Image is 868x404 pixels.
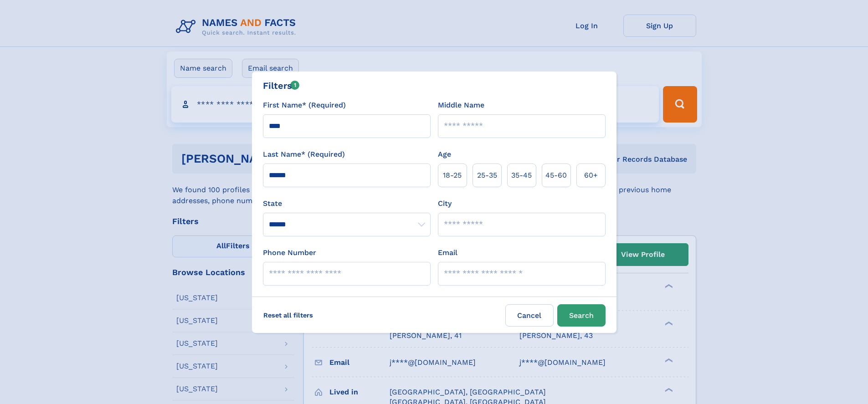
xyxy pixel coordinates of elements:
[477,170,497,181] span: 25‑35
[263,149,345,160] label: Last Name* (Required)
[584,170,598,181] span: 60+
[263,100,346,111] label: First Name* (Required)
[545,170,567,181] span: 45‑60
[438,198,452,209] label: City
[505,304,554,327] label: Cancel
[263,247,316,258] label: Phone Number
[438,149,451,160] label: Age
[257,304,319,326] label: Reset all filters
[438,247,457,258] label: Email
[511,170,532,181] span: 35‑45
[263,198,431,209] label: State
[438,100,484,111] label: Middle Name
[443,170,462,181] span: 18‑25
[263,79,300,92] div: Filters
[557,304,606,327] button: Search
